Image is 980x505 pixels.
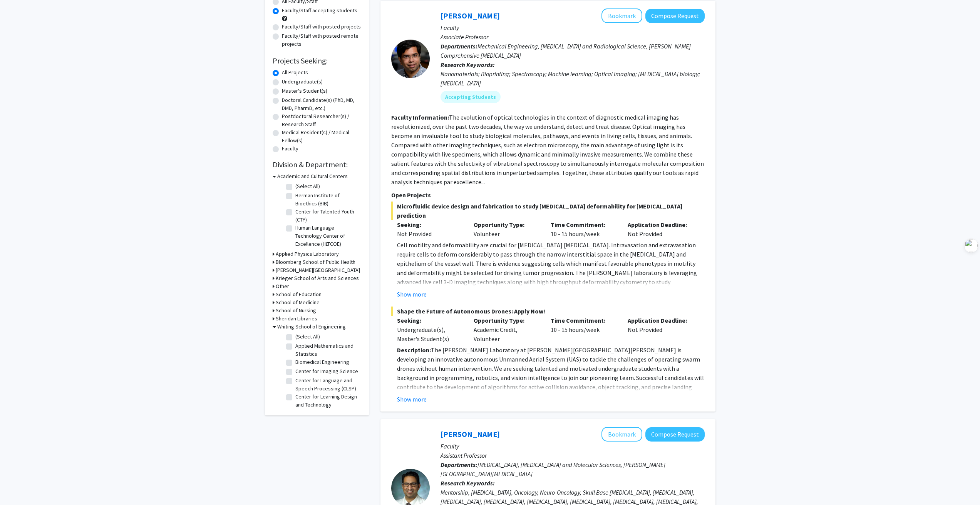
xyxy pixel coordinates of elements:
h3: Academic and Cultural Centers [277,172,348,180]
button: Compose Request to Raj Mukherjee [645,427,705,442]
div: 10 - 15 hours/week [545,316,622,343]
label: Center for Learning Design and Technology [295,393,359,409]
span: Mechanical Engineering, [MEDICAL_DATA] and Radiological Science, [PERSON_NAME] Comprehensive [MED... [441,42,691,59]
label: (Select All) [295,333,320,341]
p: The [PERSON_NAME] Laboratory at [PERSON_NAME][GEOGRAPHIC_DATA][PERSON_NAME] is developing an inno... [397,345,705,401]
button: Add Ishan Barman to Bookmarks [601,8,642,23]
p: Faculty [441,23,705,32]
a: [PERSON_NAME] [441,429,500,439]
label: All Projects [282,68,308,77]
div: Undergraduate(s), Master's Student(s) [397,325,462,343]
p: Time Commitment: [551,316,616,325]
div: Not Provided [622,316,699,343]
h3: School of Nursing [276,307,316,315]
label: Faculty [282,145,298,153]
div: Not Provided [397,229,462,238]
button: Compose Request to Ishan Barman [645,9,705,23]
h3: Whiting School of Engineering [277,323,346,331]
h3: Krieger School of Arts and Sciences [276,274,359,282]
p: Cell motility and deformability are crucial for [MEDICAL_DATA] [MEDICAL_DATA]. Intravasation and ... [397,240,705,296]
label: Human Language Technology Center of Excellence (HLTCOE) [295,224,359,248]
label: Postdoctoral Researcher(s) / Research Staff [282,112,361,128]
h3: Other [276,282,289,290]
p: Opportunity Type: [474,220,539,229]
p: Application Deadline: [628,220,693,229]
label: Center for Talented Youth (CTY) [295,208,359,224]
span: Microfluidic device design and fabrication to study [MEDICAL_DATA] deformability for [MEDICAL_DAT... [391,202,705,220]
p: Seeking: [397,316,462,325]
label: Doctoral Candidate(s) (PhD, MD, DMD, PharmD, etc.) [282,96,361,112]
span: [MEDICAL_DATA], [MEDICAL_DATA] and Molecular Sciences, [PERSON_NAME][GEOGRAPHIC_DATA][MEDICAL_DATA] [441,461,665,478]
h3: Bloomberg School of Public Health [276,258,355,266]
span: Shape the Future of Autonomous Drones: Apply Now! [391,307,705,316]
label: Master's Student(s) [282,87,327,95]
label: Faculty/Staff accepting students [282,7,357,15]
b: Departments: [441,42,477,50]
label: Berman Institute of Bioethics (BIB) [295,192,359,208]
p: Associate Professor [441,32,705,42]
div: Volunteer [468,220,545,238]
button: Show more [397,290,427,299]
label: Undergraduate(s) [282,78,323,86]
label: Medical Resident(s) / Medical Fellow(s) [282,128,361,145]
fg-read-more: The evolution of optical technologies in the context of diagnostic medical imaging has revolution... [391,113,704,186]
label: Faculty/Staff with posted projects [282,23,361,31]
h3: Applied Physics Laboratory [276,250,339,258]
a: [PERSON_NAME] [441,11,500,20]
div: 10 - 15 hours/week [545,220,622,238]
div: Not Provided [622,220,699,238]
p: Time Commitment: [551,220,616,229]
label: Center for Language and Speech Processing (CLSP) [295,377,359,393]
b: Faculty Information: [391,113,449,121]
p: Faculty [441,442,705,451]
label: Center for Imaging Science [295,367,358,375]
div: Academic Credit, Volunteer [468,316,545,343]
b: Research Keywords: [441,479,495,487]
h3: School of Education [276,290,322,298]
b: Departments: [441,461,477,468]
b: Research Keywords: [441,61,495,68]
h3: Sheridan Libraries [276,315,317,323]
h3: School of Medicine [276,298,320,307]
p: Application Deadline: [628,316,693,325]
iframe: Chat [6,470,33,499]
h3: [PERSON_NAME][GEOGRAPHIC_DATA] [276,266,360,274]
p: Open Projects [391,190,705,200]
label: (Select All) [295,182,320,190]
strong: Description: [397,346,431,354]
button: Show more [397,395,427,404]
div: Nanomaterials; Bioprinting; Spectroscopy; Machine learning; Optical imaging; [MEDICAL_DATA] biolo... [441,69,705,88]
p: Opportunity Type: [474,316,539,325]
p: Seeking: [397,220,462,229]
label: Faculty/Staff with posted remote projects [282,32,361,48]
h2: Projects Seeking: [273,56,361,65]
h2: Division & Department: [273,160,361,169]
p: Assistant Professor [441,451,705,460]
mat-chip: Accepting Students [441,91,501,103]
label: Applied Mathematics and Statistics [295,342,359,358]
button: Add Raj Mukherjee to Bookmarks [601,427,642,442]
label: Biomedical Engineering [295,358,349,366]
